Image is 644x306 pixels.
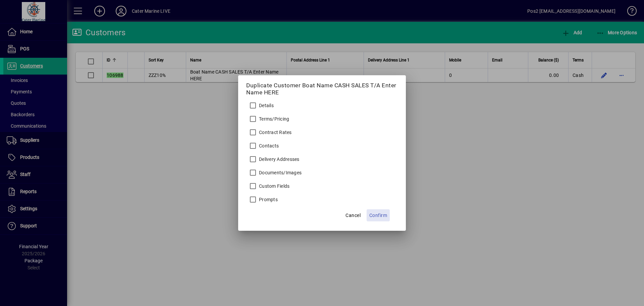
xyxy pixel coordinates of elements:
[246,82,398,96] h5: Duplicate Customer Boat Name CASH SALES T/A Enter Name HERE
[258,129,292,136] label: Contract Rates
[258,102,274,109] label: Details
[258,196,278,203] label: Prompts
[258,142,279,149] label: Contacts
[258,116,289,122] label: Terms/Pricing
[258,183,289,189] label: Custom Fields
[258,169,302,176] label: Documents/Images
[367,209,390,221] button: Confirm
[345,211,361,219] span: Cancel
[369,211,387,219] span: Confirm
[342,209,364,221] button: Cancel
[258,156,300,163] label: Delivery Addresses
